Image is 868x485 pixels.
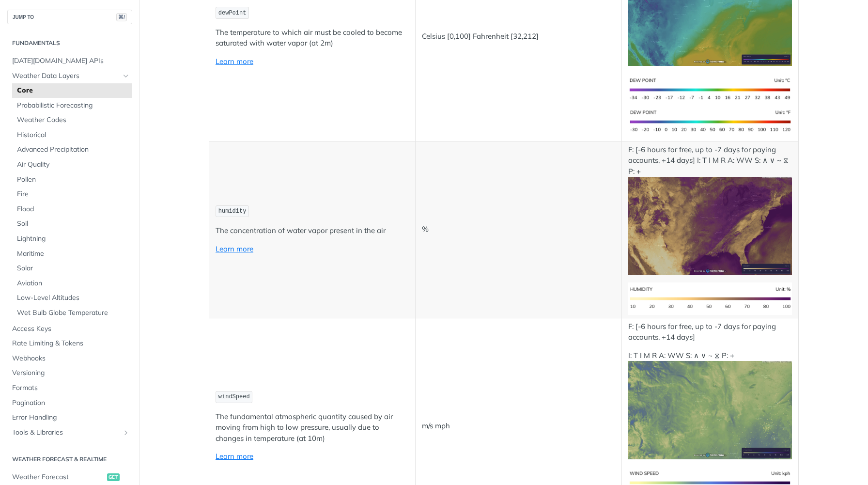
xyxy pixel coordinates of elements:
span: Flood [17,204,130,214]
span: humidity [218,208,247,215]
span: Tools & Libraries [12,428,120,438]
span: Expand image [628,293,792,302]
a: Weather Forecastget [7,470,132,485]
button: Hide subpages for Weather Data Layers [122,72,130,80]
span: Advanced Precipitation [17,145,130,155]
a: Probabilistic Forecasting [12,98,132,113]
p: F: [-6 hours for free, up to -7 days for paying accounts, +14 days] [628,321,792,343]
a: Weather Data LayersHide subpages for Weather Data Layers [7,69,132,83]
h2: Weather Forecast & realtime [7,455,132,464]
a: Webhooks [7,351,132,366]
span: Solar [17,264,130,273]
a: Learn more [216,244,253,253]
p: % [422,224,615,235]
a: Formats [7,381,132,395]
a: Advanced Precipitation [12,142,132,157]
p: F: [-6 hours for free, up to -7 days for paying accounts, +14 days] I: T I M R A: WW S: ∧ ∨ ~ ⧖ P: + [628,144,792,275]
a: [DATE][DOMAIN_NAME] APIs [7,54,132,68]
a: Fire [12,187,132,202]
a: Solar [12,261,132,276]
span: Lightning [17,234,130,244]
a: Soil [12,217,132,231]
span: Pollen [17,175,130,185]
span: ⌘/ [116,13,127,21]
p: I: T I M R A: WW S: ∧ ∨ ~ ⧖ P: + [628,350,792,459]
span: [DATE][DOMAIN_NAME] APIs [12,56,130,66]
span: Maritime [17,249,130,259]
a: Pollen [12,172,132,187]
span: Expand image [628,405,792,414]
a: Historical [12,128,132,142]
a: Access Keys [7,322,132,336]
span: Core [17,86,130,95]
a: Weather Codes [12,113,132,127]
span: Access Keys [12,324,130,334]
span: Error Handling [12,413,130,422]
p: The fundamental atmospheric quantity caused by air moving from high to low pressure, usually due ... [216,411,409,444]
a: Core [12,83,132,98]
span: Probabilistic Forecasting [17,101,130,110]
a: Low-Level Altitudes [12,291,132,305]
span: Rate Limiting & Tokens [12,339,130,348]
span: windSpeed [218,393,250,400]
a: Tools & LibrariesShow subpages for Tools & Libraries [7,425,132,440]
a: Air Quality [12,157,132,172]
h2: Fundamentals [7,39,132,47]
span: Pagination [12,398,130,408]
span: Weather Codes [17,115,130,125]
a: Lightning [12,232,132,246]
span: Versioning [12,368,130,378]
a: Wet Bulb Globe Temperature [12,306,132,320]
span: Weather Forecast [12,472,105,482]
a: Pagination [7,396,132,410]
button: Show subpages for Tools & Libraries [122,429,130,437]
span: Expand image [628,12,792,21]
span: Expand image [628,116,792,125]
span: Air Quality [17,160,130,170]
span: Low-Level Altitudes [17,293,130,303]
p: The concentration of water vapor present in the air [216,225,409,236]
a: Flood [12,202,132,217]
span: Fire [17,189,130,199]
span: get [107,473,120,481]
a: Learn more [216,452,253,461]
p: The temperature to which air must be cooled to become saturated with water vapor (at 2m) [216,27,409,49]
a: Aviation [12,276,132,291]
span: Aviation [17,279,130,288]
button: JUMP TO⌘/ [7,10,132,24]
p: m/s mph [422,421,615,432]
a: Rate Limiting & Tokens [7,336,132,351]
span: Wet Bulb Globe Temperature [17,308,130,318]
a: Learn more [216,57,253,66]
span: dewPoint [218,10,247,16]
span: Weather Data Layers [12,71,120,81]
span: Webhooks [12,354,130,363]
a: Maritime [12,247,132,261]
span: Formats [12,383,130,393]
span: Expand image [628,220,792,230]
span: Expand image [628,84,792,93]
span: Historical [17,130,130,140]
p: Celsius [0,100] Fahrenheit [32,212] [422,31,615,42]
a: Error Handling [7,410,132,425]
a: Versioning [7,366,132,380]
span: Soil [17,219,130,229]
